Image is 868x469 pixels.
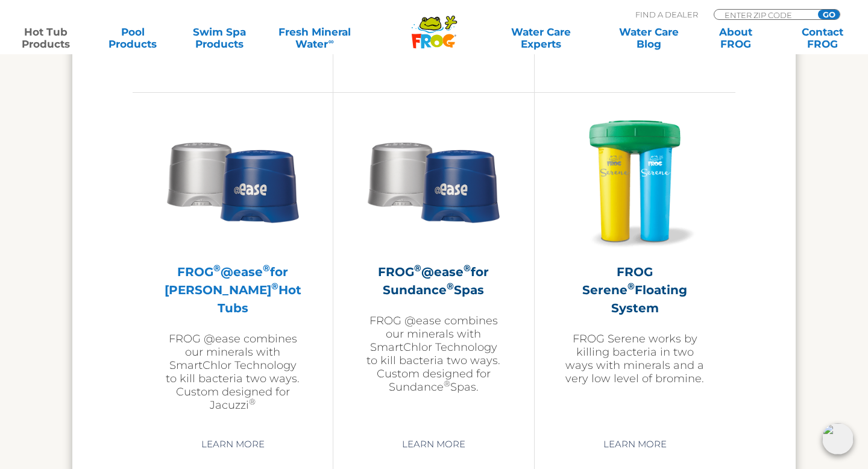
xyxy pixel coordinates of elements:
[213,262,221,274] sup: ®
[615,26,682,50] a: Water CareBlog
[723,10,805,20] input: Zip Code Form
[788,26,856,50] a: ContactFROG
[635,9,698,20] p: Find A Dealer
[565,111,705,251] img: hot-tub-product-serene-floater-300x300.png
[590,433,681,455] a: Learn More
[249,397,256,406] sup: ®
[186,26,253,50] a: Swim SpaProducts
[328,37,333,46] sup: ∞
[702,26,769,50] a: AboutFROG
[444,379,450,388] sup: ®
[565,263,705,317] h2: FROG Serene Floating System
[263,262,270,274] sup: ®
[414,262,421,274] sup: ®
[822,423,854,455] img: openIcon
[163,111,303,251] img: Sundance-cartridges-2-300x300.png
[464,262,471,274] sup: ®
[163,332,303,412] p: FROG @ease combines our minerals with SmartChlor Technology to kill bacteria two ways. Custom des...
[388,433,479,455] a: Learn More
[272,26,357,50] a: Fresh MineralWater∞
[627,280,635,292] sup: ®
[12,26,80,50] a: Hot TubProducts
[271,280,278,292] sup: ®
[565,111,705,424] a: FROG Serene®Floating SystemFROG Serene works by killing bacteria in two ways with minerals and a ...
[163,263,303,317] h2: FROG @ease for [PERSON_NAME] Hot Tubs
[447,280,454,292] sup: ®
[163,111,303,424] a: FROG®@ease®for [PERSON_NAME]®Hot TubsFROG @ease combines our minerals with SmartChlor Technology ...
[486,26,596,50] a: Water CareExperts
[818,10,840,19] input: GO
[363,111,503,251] img: Sundance-cartridges-2-300x300.png
[363,263,503,299] h2: FROG @ease for Sundance Spas
[565,332,705,385] p: FROG Serene works by killing bacteria in two ways with minerals and a very low level of bromine.
[363,314,503,394] p: FROG @ease combines our minerals with SmartChlor Technology to kill bacteria two ways. Custom des...
[363,111,503,424] a: FROG®@ease®for Sundance®SpasFROG @ease combines our minerals with SmartChlor Technology to kill b...
[99,26,166,50] a: PoolProducts
[187,433,278,455] a: Learn More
